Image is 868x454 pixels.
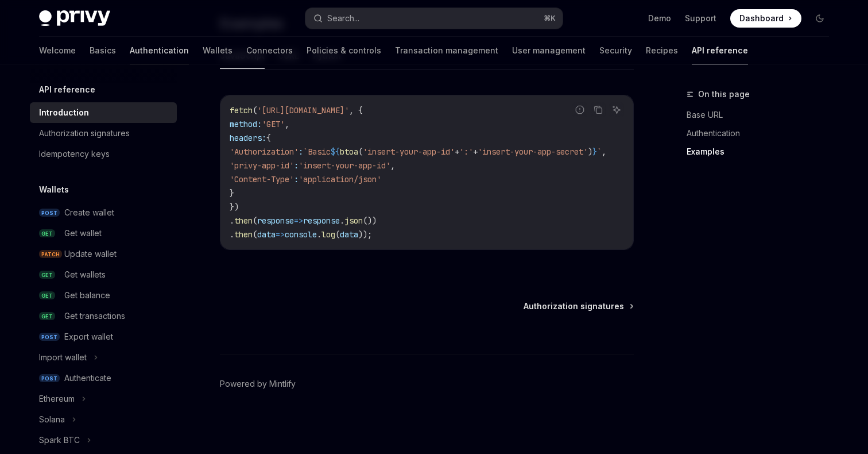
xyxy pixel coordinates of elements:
[230,160,294,171] span: 'privy-app-id'
[609,102,624,117] button: Ask AI
[262,119,285,129] span: 'GET'
[39,392,75,406] div: Ethereum
[39,126,130,140] div: Authorization signatures
[390,160,395,171] span: ,
[299,174,381,184] span: 'application/json'
[230,174,294,184] span: 'Content-Type'
[602,147,606,157] span: ,
[299,160,390,171] span: 'insert-your-app-id'
[331,147,340,157] span: ${
[294,216,303,226] span: =>
[395,37,498,64] a: Transaction management
[811,9,829,28] button: Toggle dark mode
[257,216,294,226] span: response
[30,347,177,368] button: Import wallet
[30,430,177,451] button: Spark BTC
[358,229,372,240] span: ));
[648,13,671,24] a: Demo
[39,413,65,426] div: Solana
[230,133,266,143] span: headers:
[305,8,563,29] button: Search...⌘K
[30,368,177,388] a: POSTAuthenticate
[234,229,253,240] span: then
[39,250,62,259] span: PATCH
[234,216,253,226] span: then
[294,174,299,184] span: :
[253,105,257,116] span: (
[588,147,592,157] span: )
[64,330,113,344] div: Export wallet
[39,333,60,341] span: POST
[64,309,125,323] div: Get transactions
[39,374,60,383] span: POST
[30,123,177,144] a: Authorization signatures
[266,133,271,143] span: {
[363,216,377,226] span: ())
[340,229,358,240] span: data
[692,37,748,64] a: API reference
[307,37,381,64] a: Policies & controls
[687,106,838,124] a: Base URL
[64,206,114,220] div: Create wallet
[39,83,95,97] h5: API reference
[344,216,363,226] span: json
[230,202,239,212] span: })
[64,268,106,282] div: Get wallets
[285,229,317,240] span: console
[230,229,234,240] span: .
[358,147,363,157] span: (
[253,229,257,240] span: (
[687,143,838,161] a: Examples
[39,106,89,120] div: Introduction
[253,216,257,226] span: (
[30,223,177,244] a: GETGet wallet
[299,147,303,157] span: :
[39,229,55,238] span: GET
[64,371,111,385] div: Authenticate
[39,183,69,197] h5: Wallets
[39,433,80,447] div: Spark BTC
[687,124,838,143] a: Authentication
[730,9,801,28] a: Dashboard
[39,312,55,321] span: GET
[478,147,588,157] span: 'insert-your-app-secret'
[303,216,340,226] span: response
[646,37,678,64] a: Recipes
[739,13,784,24] span: Dashboard
[572,102,587,117] button: Report incorrect code
[597,147,602,157] span: `
[130,37,189,64] a: Authentication
[39,37,76,64] a: Welcome
[30,202,177,223] a: POSTCreate wallet
[327,11,359,25] div: Search...
[39,209,60,217] span: POST
[524,301,633,312] a: Authorization signatures
[340,216,344,226] span: .
[257,105,349,116] span: '[URL][DOMAIN_NAME]'
[685,13,716,24] a: Support
[30,306,177,326] a: GETGet transactions
[349,105,363,116] span: , {
[698,87,750,101] span: On this page
[455,147,459,157] span: +
[285,119,289,129] span: ,
[30,102,177,123] a: Introduction
[230,188,234,198] span: }
[39,351,87,364] div: Import wallet
[30,285,177,306] a: GETGet balance
[220,378,296,390] a: Powered by Mintlify
[459,147,473,157] span: ':'
[512,37,586,64] a: User management
[30,264,177,285] a: GETGet wallets
[363,147,455,157] span: 'insert-your-app-id'
[230,105,253,116] span: fetch
[39,10,110,26] img: dark logo
[64,247,117,261] div: Update wallet
[203,37,232,64] a: Wallets
[30,326,177,347] a: POSTExport wallet
[39,271,55,279] span: GET
[544,14,556,23] span: ⌘ K
[340,147,358,157] span: btoa
[64,226,102,240] div: Get wallet
[230,147,299,157] span: 'Authorization'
